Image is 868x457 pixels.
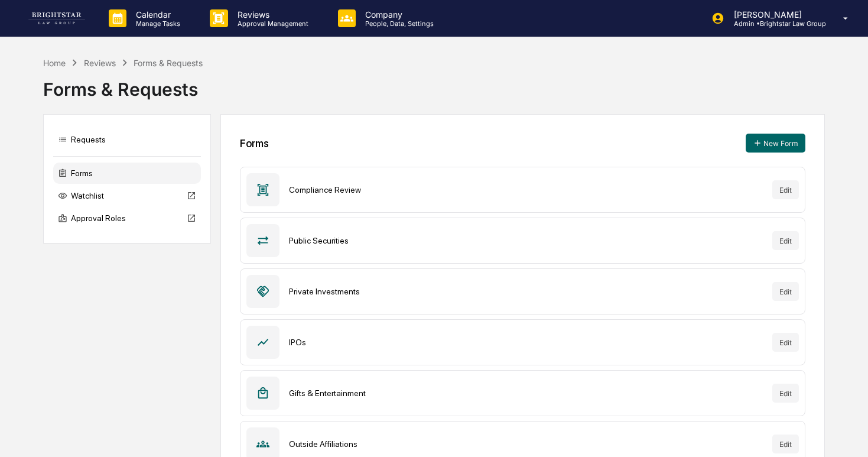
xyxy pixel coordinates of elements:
div: Approval Roles [53,208,201,229]
img: logo [28,12,85,24]
button: Edit [772,282,799,301]
div: Watchlist [53,185,201,206]
button: Edit [772,384,799,403]
p: Admin • Brightstar Law Group [724,20,826,28]
p: Approval Management [228,20,314,28]
button: Edit [772,180,799,199]
div: Outside Affiliations [289,439,762,449]
button: Edit [772,231,799,250]
p: [PERSON_NAME] [724,9,826,20]
div: Forms & Requests [134,58,203,68]
div: Home [43,58,66,68]
div: Forms [53,163,201,184]
button: Edit [772,435,799,453]
div: Forms [240,137,269,150]
button: Edit [772,333,799,352]
p: People, Data, Settings [356,20,440,28]
div: Public Securities [289,236,762,245]
div: Requests [53,129,201,150]
button: New Form [746,134,805,153]
div: Compliance Review [289,185,762,195]
div: IPOs [289,338,762,347]
p: Manage Tasks [126,20,186,28]
div: Reviews [84,58,116,68]
div: Gifts & Entertainment [289,388,762,398]
p: Reviews [228,9,314,20]
p: Company [356,9,440,20]
p: Calendar [126,9,186,20]
div: Private Investments [289,287,762,296]
div: Forms & Requests [43,69,824,100]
